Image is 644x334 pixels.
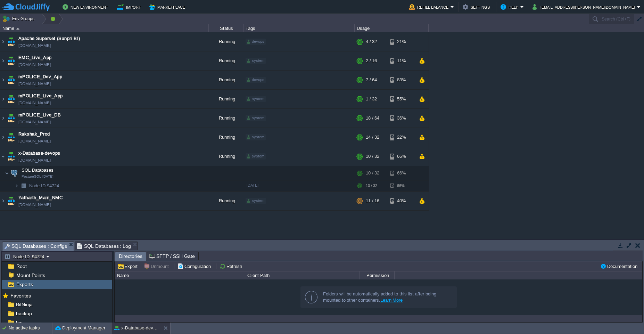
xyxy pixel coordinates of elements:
span: Favorites [9,293,32,299]
button: Export [117,263,140,269]
span: PostgreSQL [DATE] [22,174,53,179]
a: backup [15,310,33,317]
img: AMDAwAAAACH5BAEAAAAALAAAAAABAAEAAAICRAEAOw== [0,147,6,166]
div: 21% [390,32,413,51]
span: SQL Databases [21,167,55,173]
a: mPOLICE_Live_App [18,92,63,99]
div: Permission [360,271,394,279]
div: system [246,58,266,64]
div: 66% [390,180,413,191]
div: Running [209,147,243,166]
a: [DOMAIN_NAME] [18,61,51,68]
button: Marketplace [149,3,187,11]
img: AMDAwAAAACH5BAEAAAAALAAAAAABAAEAAAICRAEAOw== [6,128,16,147]
img: AMDAwAAAACH5BAEAAAAALAAAAAABAAEAAAICRAEAOw== [9,166,19,180]
a: Favorites [9,293,32,299]
div: Running [209,51,243,70]
div: Running [209,90,243,108]
button: Unmount [144,263,171,269]
a: bin [15,319,24,326]
a: EMC_Live_App [18,54,52,61]
span: SQL Databases : Configs [5,242,67,251]
div: Name [1,24,208,32]
div: 10 / 32 [366,180,377,191]
button: Refresh [220,263,244,269]
span: [DATE] [247,183,258,187]
img: AMDAwAAAACH5BAEAAAAALAAAAAABAAEAAAICRAEAOw== [6,71,16,89]
div: 1 / 32 [366,90,377,108]
img: AMDAwAAAACH5BAEAAAAALAAAAAABAAEAAAICRAEAOw== [16,28,19,30]
div: 10 / 32 [366,147,379,166]
a: Root [15,263,28,269]
img: AMDAwAAAACH5BAEAAAAALAAAAAABAAEAAAICRAEAOw== [6,32,16,51]
a: x-Database-devops [18,150,60,157]
img: AMDAwAAAACH5BAEAAAAALAAAAAABAAEAAAICRAEAOw== [6,90,16,108]
div: 11 / 16 [366,192,379,210]
div: 4 / 32 [366,32,377,51]
div: system [246,115,266,121]
div: 11% [390,51,413,70]
div: Running [209,32,243,51]
span: SQL Databases : Log [77,242,131,250]
span: [DOMAIN_NAME] [18,119,51,125]
button: Settings [463,3,492,11]
button: Refill Balance [409,3,451,11]
img: AMDAwAAAACH5BAEAAAAALAAAAAABAAEAAAICRAEAOw== [19,180,28,191]
a: Exports [15,281,34,287]
iframe: chat widget [615,306,637,327]
img: AMDAwAAAACH5BAEAAAAALAAAAAABAAEAAAICRAEAOw== [0,128,6,147]
img: AMDAwAAAACH5BAEAAAAALAAAAAABAAEAAAICRAEAOw== [6,109,16,128]
div: 40% [390,192,413,210]
a: Apache Superset (Sanpri BI) [18,35,80,42]
button: x-Database-devops [114,325,158,332]
button: Documentation [600,263,639,269]
img: AMDAwAAAACH5BAEAAAAALAAAAAABAAEAAAICRAEAOw== [0,51,6,70]
span: mPOLICE_Dev_App [18,73,62,80]
div: Name [115,271,245,279]
a: [DOMAIN_NAME] [18,201,51,208]
img: AMDAwAAAACH5BAEAAAAALAAAAAABAAEAAAICRAEAOw== [5,166,9,180]
button: Node ID: 94724 [5,253,46,260]
a: Node ID:94724 [28,183,60,189]
span: 94724 [28,183,60,189]
button: [EMAIL_ADDRESS][PERSON_NAME][DOMAIN_NAME] [532,3,637,11]
div: system [246,96,266,102]
a: mPOLICE_Live_DB [18,112,61,119]
span: Directories [119,252,142,261]
div: Running [209,192,243,210]
img: AMDAwAAAACH5BAEAAAAALAAAAAABAAEAAAICRAEAOw== [0,90,6,108]
div: 14 / 32 [366,128,379,147]
span: Mount Points [15,272,46,278]
img: AMDAwAAAACH5BAEAAAAALAAAAAABAAEAAAICRAEAOw== [0,192,6,210]
span: SFTP / SSH Gate [149,252,195,260]
div: devops [246,39,266,45]
div: No active tasks [9,323,52,334]
span: Yatharth_Main_NMC [18,194,63,201]
div: devops [246,77,266,83]
a: BitNinja [15,301,34,308]
img: AMDAwAAAACH5BAEAAAAALAAAAAABAAEAAAICRAEAOw== [0,71,6,89]
span: Rakshak_Prod [18,131,50,138]
div: Client Path [246,271,360,279]
div: 7 / 64 [366,71,377,89]
span: [DOMAIN_NAME] [18,157,51,164]
div: system [246,153,266,160]
div: 22% [390,128,413,147]
div: Status [209,24,243,32]
img: AMDAwAAAACH5BAEAAAAALAAAAAABAAEAAAICRAEAOw== [6,192,16,210]
img: AMDAwAAAACH5BAEAAAAALAAAAAABAAEAAAICRAEAOw== [6,147,16,166]
div: Usage [355,24,428,32]
div: Running [209,109,243,128]
div: Running [209,128,243,147]
img: AMDAwAAAACH5BAEAAAAALAAAAAABAAEAAAICRAEAOw== [6,51,16,70]
div: 2 / 16 [366,51,377,70]
a: [DOMAIN_NAME] [18,80,51,87]
img: AMDAwAAAACH5BAEAAAAALAAAAAABAAEAAAICRAEAOw== [0,32,6,51]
